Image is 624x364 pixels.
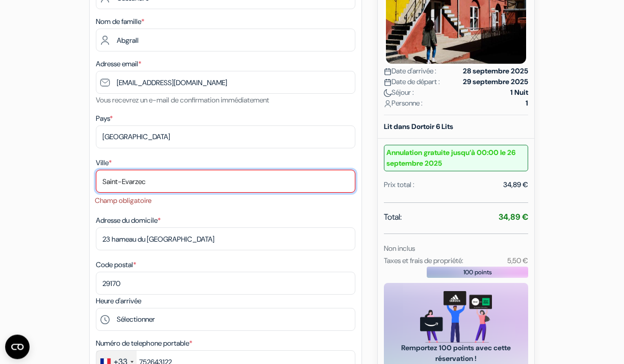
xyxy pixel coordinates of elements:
strong: 29 septembre 2025 [463,76,528,87]
label: Nom de famille [96,16,144,27]
strong: 28 septembre 2025 [463,66,528,76]
small: Vous recevrez un e-mail de confirmation immédiatement [96,95,269,105]
span: Séjour : [384,87,414,98]
label: Pays [96,113,113,124]
img: user_icon.svg [384,100,392,108]
span: Personne : [384,98,423,109]
label: Ville [96,158,112,168]
b: Lit dans Dortoir 6 Lits [384,122,453,131]
input: Entrer adresse e-mail [96,71,355,94]
img: calendar.svg [384,68,392,75]
small: Non inclus [384,244,415,253]
span: 100 points [463,268,492,277]
span: Total: [384,211,402,223]
strong: 1 [526,98,528,109]
button: Ouvrir le widget CMP [5,334,30,359]
div: 34,89 € [503,179,528,190]
span: Date d'arrivée : [384,66,436,76]
label: Heure d'arrivée [96,296,141,306]
strong: 34,89 € [499,212,528,222]
input: Entrer le nom de famille [96,29,355,51]
label: Code postal [96,259,136,270]
img: moon.svg [384,89,392,97]
span: Date de départ : [384,76,440,87]
small: Taxes et frais de propriété: [384,256,463,265]
small: 5,50 € [507,256,528,265]
label: Adresse du domicile [96,215,161,226]
div: Prix total : [384,179,414,190]
label: Adresse email [96,59,141,69]
img: gift_card_hero_new.png [420,291,492,343]
span: Remportez 100 points avec cette réservation ! [396,343,516,364]
small: Annulation gratuite jusqu’à 00:00 le 26 septembre 2025 [384,145,528,171]
label: Numéro de telephone portable [96,338,192,349]
img: calendar.svg [384,79,392,86]
strong: 1 Nuit [510,87,528,98]
li: Champ obligatoire [95,196,355,206]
